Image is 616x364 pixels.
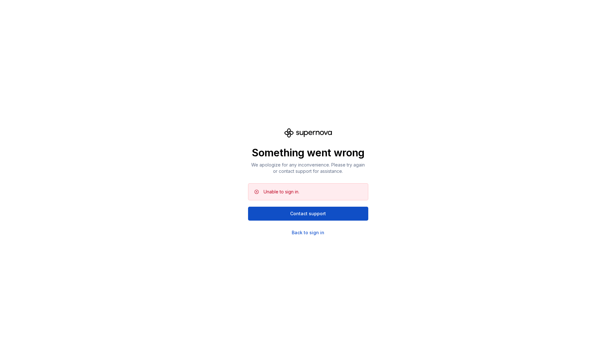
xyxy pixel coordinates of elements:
[290,210,326,217] span: Contact support
[264,189,299,195] div: Unable to sign in.
[248,147,368,159] p: Something went wrong
[292,229,324,236] a: Back to sign in
[248,162,368,174] p: We apologize for any inconvenience. Please try again or contact support for assistance.
[248,207,368,221] button: Contact support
